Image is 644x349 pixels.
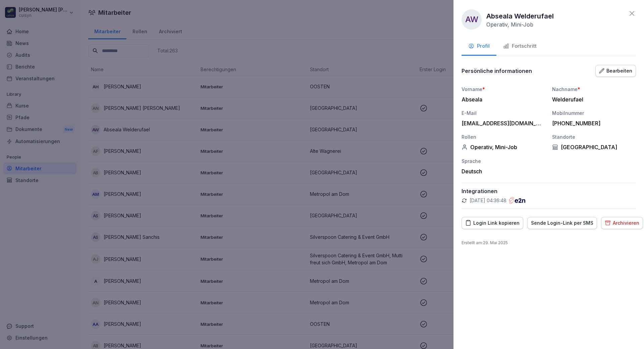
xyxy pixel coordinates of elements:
div: Rollen [462,133,545,140]
div: AW [462,9,482,30]
div: [PHONE_NUMBER] [552,120,633,127]
p: Erstellt am : 29. Mai 2025 [462,240,636,246]
div: Vorname [462,86,545,93]
img: e2n.png [509,197,525,204]
div: Operativ, Mini-Job [462,144,545,150]
div: Nachname [552,86,636,93]
div: E-Mail [462,110,545,117]
p: Operativ, Mini-Job [486,21,533,28]
div: [GEOGRAPHIC_DATA] [552,144,636,150]
div: [EMAIL_ADDRESS][DOMAIN_NAME] [462,120,542,127]
button: Profil [462,38,496,56]
div: Sende Login-Link per SMS [531,219,593,227]
p: Persönliche informationen [462,68,532,74]
p: Abseala Welderufael [486,11,554,21]
div: Sprache [462,158,545,165]
div: Mobilnummer [552,110,636,117]
div: Welderufael [552,96,633,103]
div: Archivieren [605,219,639,227]
div: Login Link kopieren [465,219,520,227]
p: [DATE] 04:36:48 [470,197,506,204]
div: Deutsch [462,168,545,175]
button: Bearbeiten [595,65,636,77]
div: Standorte [552,133,636,140]
button: Fortschritt [496,38,543,56]
button: Sende Login-Link per SMS [527,217,597,229]
p: Integrationen [462,188,636,194]
div: Abseala [462,96,542,103]
div: Profil [468,42,490,50]
button: Login Link kopieren [462,217,523,229]
button: Archivieren [601,217,643,229]
div: Bearbeiten [599,67,632,75]
div: Fortschritt [503,42,537,50]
